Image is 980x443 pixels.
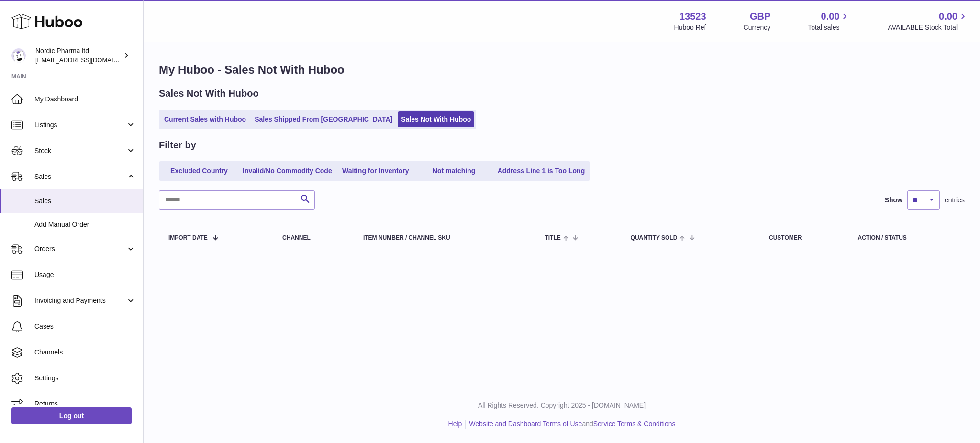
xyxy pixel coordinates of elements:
span: Orders [34,244,126,254]
a: Website and Dashboard Terms of Use [469,420,582,428]
span: Usage [34,270,136,279]
span: Channels [34,348,136,357]
span: Sales [34,172,126,181]
span: Settings [34,374,136,383]
a: Address Line 1 is Too Long [494,163,589,179]
a: 0.00 AVAILABLE Stock Total [888,10,969,32]
img: internalAdmin-13523@internal.huboo.com [11,48,26,63]
a: Waiting for Inventory [337,163,414,179]
div: Huboo Ref [674,23,706,32]
li: and [466,420,675,429]
a: Current Sales with Huboo [161,111,249,127]
a: 0.00 Total sales [808,10,850,32]
a: Sales Not With Huboo [398,111,474,127]
div: Nordic Pharma ltd [35,46,122,65]
span: 0.00 [821,10,840,23]
span: Invoicing and Payments [34,296,126,305]
span: entries [945,196,965,205]
div: Currency [744,23,771,32]
span: Sales [34,197,136,206]
span: Total sales [808,23,850,32]
a: Sales Shipped From [GEOGRAPHIC_DATA] [251,111,396,127]
a: Not matching [416,163,492,179]
a: Log out [11,407,132,424]
a: Help [448,420,462,428]
span: My Dashboard [34,95,136,104]
span: Title [545,235,560,241]
label: Show [885,196,902,205]
strong: GBP [750,10,770,23]
span: Add Manual Order [34,220,136,229]
a: Excluded Country [161,163,237,179]
div: Action / Status [858,235,955,241]
span: [EMAIL_ADDRESS][DOMAIN_NAME] [35,56,141,64]
span: Stock [34,146,126,155]
a: Service Terms & Conditions [593,420,676,428]
span: Import date [168,235,208,241]
span: Returns [34,399,136,409]
span: Listings [34,121,126,130]
strong: 13523 [679,10,706,23]
h1: My Huboo - Sales Not With Huboo [159,62,965,78]
div: Customer [769,235,839,241]
p: All Rights Reserved. Copyright 2025 - [DOMAIN_NAME] [151,401,972,410]
a: Invalid/No Commodity Code [239,163,335,179]
span: Quantity Sold [631,235,678,241]
div: Channel [282,235,344,241]
span: AVAILABLE Stock Total [888,23,969,32]
h2: Filter by [159,139,196,152]
div: Item Number / Channel SKU [363,235,526,241]
h2: Sales Not With Huboo [159,87,259,100]
span: 0.00 [939,10,958,23]
span: Cases [34,322,136,331]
